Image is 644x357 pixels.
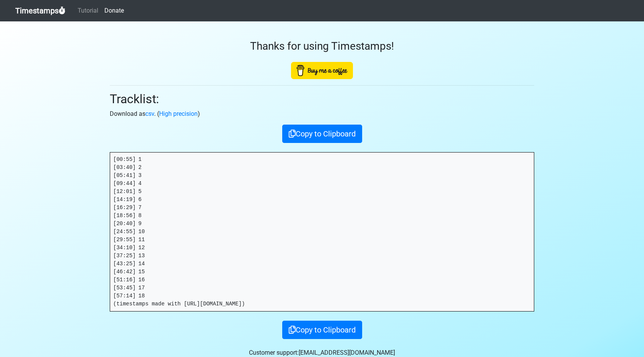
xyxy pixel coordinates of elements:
button: Copy to Clipboard [282,125,362,143]
button: Copy to Clipboard [282,321,362,339]
a: Donate [101,3,127,18]
img: Buy Me A Coffee [291,62,353,79]
a: High precision [159,110,198,117]
a: Tutorial [75,3,101,18]
pre: [00:55] 1 [03:40] 2 [05:41] 3 [09:44] 4 [12:01] 5 [14:19] 6 [16:29] 7 [18:56] 8 [20:40] 9 [24:55]... [110,153,534,311]
a: csv [145,110,154,117]
h3: Thanks for using Timestamps! [110,40,534,53]
a: Timestamps [15,3,65,18]
p: Download as . ( ) [110,109,534,118]
h2: Tracklist: [110,92,534,106]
